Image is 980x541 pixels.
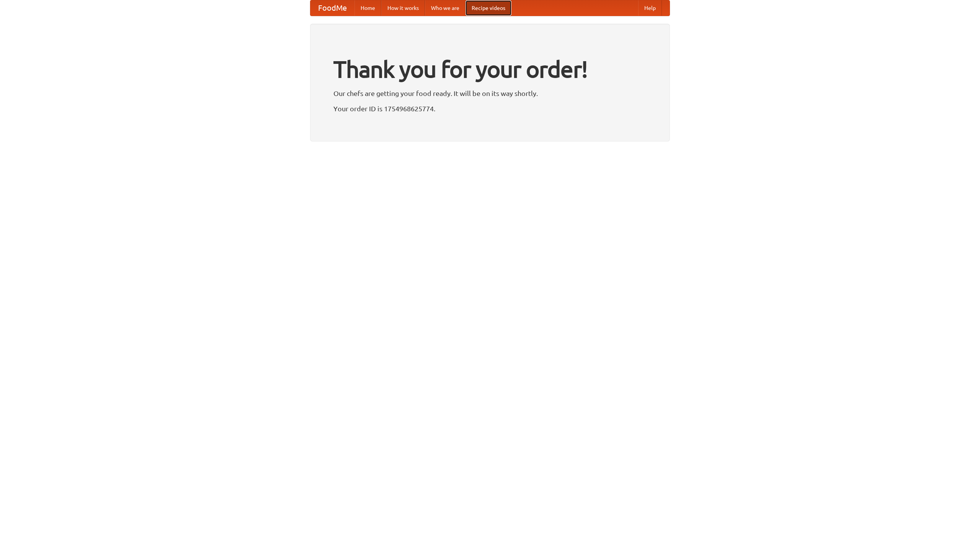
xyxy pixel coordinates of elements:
p: Your order ID is 1754968625774. [333,103,647,114]
p: Our chefs are getting your food ready. It will be on its way shortly. [333,88,647,99]
a: Home [354,0,381,16]
a: Who we are [425,0,465,16]
a: Help [638,0,662,16]
a: FoodMe [310,0,354,16]
h1: Thank you for your order! [333,51,647,88]
a: How it works [381,0,425,16]
a: Recipe videos [465,0,511,16]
